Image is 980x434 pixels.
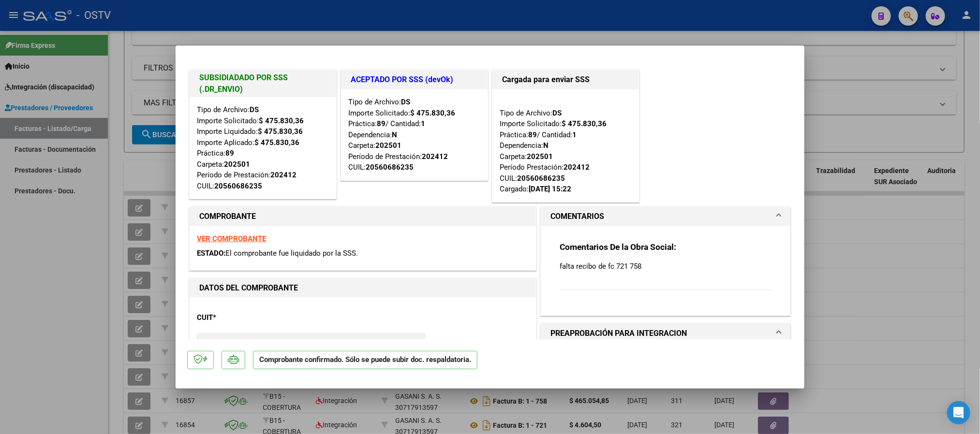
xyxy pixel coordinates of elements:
[225,149,234,158] strong: 89
[572,130,577,139] strong: 1
[377,119,386,128] strong: 89
[517,173,565,184] div: 20560686235
[502,74,629,86] h1: Cargada para enviar SSS
[392,130,397,139] strong: N
[351,74,478,86] h1: ACEPTADO POR SSS (devOk)
[199,212,256,221] strong: COMPROBANTE
[421,119,425,128] strong: 1
[422,152,448,161] strong: 202412
[401,98,410,106] strong: DS
[250,105,259,114] strong: DS
[348,97,480,173] div: Tipo de Archivo: Importe Solicitado: Práctica: / Cantidad: Dependencia: Carpeta: Período de Prest...
[375,141,401,150] strong: 202501
[270,171,297,179] strong: 202412
[225,249,358,258] span: El comprobante fue liquidado por la SSS.
[543,141,549,150] strong: N
[541,226,790,316] div: COMENTARIOS
[197,312,297,323] p: CUIT
[550,328,687,339] h1: PREAPROBACIÓN PARA INTEGRACION
[254,138,299,147] strong: $ 475.830,36
[224,160,250,169] strong: 202501
[529,185,571,193] strong: [DATE] 15:22
[541,207,790,226] mat-expansion-panel-header: COMENTARIOS
[552,109,562,117] strong: DS
[541,324,790,343] mat-expansion-panel-header: PREAPROBACIÓN PARA INTEGRACION
[564,163,590,172] strong: 202412
[562,119,607,128] strong: $ 475.830,36
[197,234,266,243] a: VER COMPROBANTE
[528,130,537,139] strong: 89
[947,401,970,424] div: Open Intercom Messenger
[199,72,327,95] h1: SUBSIDIADADO POR SSS (.DR_ENVIO)
[500,97,632,195] div: Tipo de Archivo: Importe Solicitado: Práctica: / Cantidad: Dependencia: Carpeta: Período Prestaci...
[560,261,772,272] p: falta recibo de fc 721 758
[550,211,604,222] h1: COMENTARIOS
[214,181,262,192] div: 20560686235
[197,104,329,191] div: Tipo de Archivo: Importe Solicitado: Importe Liquidado: Importe Aplicado: Práctica: Carpeta: Perí...
[410,109,455,117] strong: $ 475.830,36
[366,162,414,173] div: 20560686235
[197,249,225,258] span: ESTADO:
[560,242,676,252] strong: Comentarios De la Obra Social:
[527,152,553,161] strong: 202501
[253,351,477,370] p: Comprobante confirmado. Sólo se puede subir doc. respaldatoria.
[199,283,298,292] strong: DATOS DEL COMPROBANTE
[259,116,304,125] strong: $ 475.830,36
[258,127,303,136] strong: $ 475.830,36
